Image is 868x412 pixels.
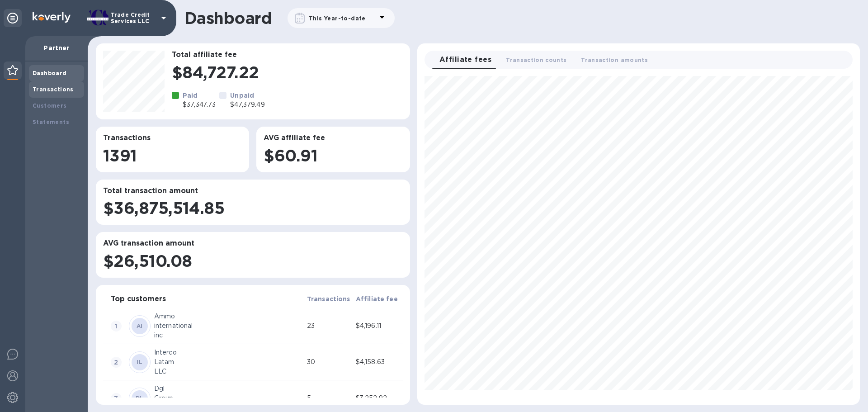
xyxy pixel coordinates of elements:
[581,55,648,65] span: Transaction amounts
[356,393,401,403] div: $3,252.92
[137,322,143,329] b: AI
[506,55,566,65] span: Transaction counts
[264,134,402,142] h3: AVG affiliate fee
[103,251,403,270] h1: $26,510.08
[136,395,144,402] b: DL
[307,357,352,367] div: 30
[307,294,350,304] span: Transactions
[183,100,216,109] p: $37,347.73
[33,12,71,23] img: Logo
[356,294,398,304] span: Affiliate fee
[137,359,142,365] b: IL
[103,187,403,195] h3: Total transaction amount
[154,331,303,340] div: inc
[439,53,491,66] span: Affiliate fees
[154,321,303,331] div: international
[33,118,69,125] b: Statements
[309,15,366,22] b: This Year-to-date
[230,91,264,100] p: Unpaid
[111,393,122,404] span: 3
[172,63,403,82] h1: $84,727.22
[307,321,352,331] div: 23
[33,43,80,52] p: Partner
[111,321,122,331] span: 1
[184,9,272,28] h1: Dashboard
[356,357,401,367] div: $4,158.63
[154,348,303,357] div: Interco
[33,102,67,109] b: Customers
[103,146,242,165] h1: 1391
[264,146,402,165] h1: $60.91
[307,295,350,303] b: Transactions
[103,239,403,248] h3: AVG transaction amount
[154,384,303,393] div: Dgl
[33,86,74,93] b: Transactions
[356,321,401,331] div: $4,196.11
[111,357,122,368] span: 2
[230,100,264,109] p: $47,379.49
[183,91,216,100] p: Paid
[154,393,303,403] div: Group
[356,295,398,303] b: Affiliate fee
[33,70,67,76] b: Dashboard
[103,199,403,218] h1: $36,875,514.85
[172,51,403,59] h3: Total affiliate fee
[103,134,242,142] h3: Transactions
[154,357,303,367] div: Latam
[4,9,22,27] div: Unpin categories
[154,367,303,376] div: LLC
[154,312,303,321] div: Ammo
[111,12,156,24] p: Trade Credit Services LLC
[7,65,18,75] img: Partner
[111,295,166,303] h3: Top customers
[307,393,352,403] div: 5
